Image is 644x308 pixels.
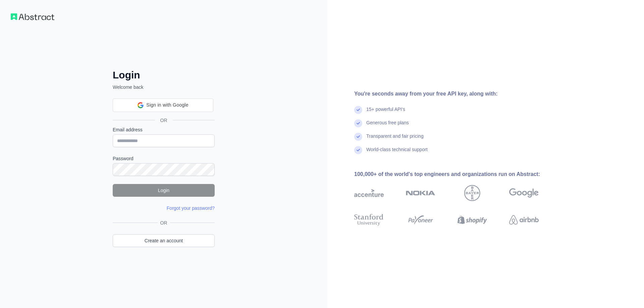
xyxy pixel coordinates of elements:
[354,170,560,178] div: 100,000+ of the world's top engineers and organizations run on Abstract:
[366,146,428,160] div: World-class technical support
[354,119,362,127] img: check mark
[167,205,215,211] a: Forgot your password?
[113,155,215,162] label: Password
[354,106,362,114] img: check mark
[366,106,405,119] div: 15+ powerful API's
[406,185,435,201] img: nokia
[406,212,435,227] img: payoneer
[354,90,560,98] div: You're seconds away from your free API key, along with:
[158,220,170,226] span: OR
[146,102,188,109] span: Sign in with Google
[155,117,173,124] span: OR
[113,84,215,90] p: Welcome back
[113,69,215,81] h2: Login
[354,133,362,141] img: check mark
[464,185,480,201] img: bayer
[113,184,215,197] button: Login
[509,185,539,201] img: google
[354,185,384,201] img: accenture
[366,119,409,133] div: Generous free plans
[113,234,215,247] a: Create an account
[366,133,424,146] div: Transparent and fair pricing
[458,212,487,227] img: shopify
[509,212,539,227] img: airbnb
[113,126,215,133] label: Email address
[354,146,362,154] img: check mark
[11,13,54,20] img: Workflow
[113,99,213,112] div: Sign in with Google
[354,212,384,227] img: stanford university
